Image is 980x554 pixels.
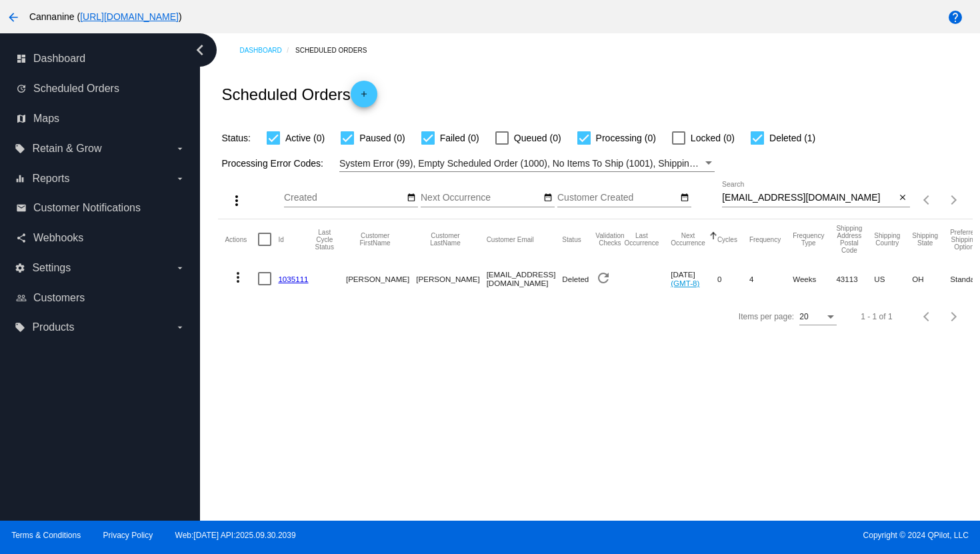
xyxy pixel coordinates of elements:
[80,11,179,22] a: [URL][DOMAIN_NAME]
[15,263,25,273] i: settings
[16,233,27,243] i: share
[691,130,735,146] span: Locked (0)
[221,158,323,169] span: Processing Error Codes:
[416,259,486,298] mat-cell: [PERSON_NAME]
[914,187,941,213] button: Previous page
[671,259,717,298] mat-cell: [DATE]
[175,143,185,154] i: arrow_drop_down
[914,303,941,330] button: Previous page
[346,259,416,298] mat-cell: [PERSON_NAME]
[16,48,185,69] a: dashboard Dashboard
[175,322,185,333] i: arrow_drop_down
[33,292,85,304] span: Customers
[359,130,405,146] span: Paused (0)
[739,312,794,321] div: Items per page:
[836,225,862,254] button: Change sorting for ShippingPostcode
[16,108,185,129] a: map Maps
[16,83,27,94] i: update
[874,259,912,298] mat-cell: US
[103,531,153,540] a: Privacy Policy
[487,259,563,298] mat-cell: [EMAIL_ADDRESS][DOMAIN_NAME]
[32,143,101,155] span: Retain & Grow
[947,9,963,25] mat-icon: help
[230,269,246,285] mat-icon: more_vert
[596,130,656,146] span: Processing (0)
[501,531,969,540] span: Copyright © 2024 QPilot, LLC
[407,193,416,203] mat-icon: date_range
[543,193,553,203] mat-icon: date_range
[717,259,749,298] mat-cell: 0
[896,191,910,205] button: Clear
[861,312,892,321] div: 1 - 1 of 1
[33,232,83,244] span: Webhooks
[315,229,334,251] button: Change sorting for LastProcessingCycleId
[799,313,837,322] mat-select: Items per page:
[514,130,561,146] span: Queued (0)
[175,531,296,540] a: Web:[DATE] API:2025.09.30.2039
[11,531,81,540] a: Terms & Conditions
[32,262,71,274] span: Settings
[16,53,27,64] i: dashboard
[557,193,677,203] input: Customer Created
[749,235,781,243] button: Change sorting for Frequency
[15,173,25,184] i: equalizer
[671,232,705,247] button: Change sorting for NextOccurrenceUtc
[562,235,581,243] button: Change sorting for Status
[562,275,589,283] span: Deleted
[346,232,404,247] button: Change sorting for CustomerFirstName
[15,322,25,333] i: local_offer
[285,130,325,146] span: Active (0)
[769,130,815,146] span: Deleted (1)
[278,235,283,243] button: Change sorting for Id
[16,197,185,219] a: email Customer Notifications
[912,259,950,298] mat-cell: OH
[671,279,699,287] a: (GMT-8)
[898,193,907,203] mat-icon: close
[941,187,967,213] button: Next page
[29,11,182,22] span: Cannanine ( )
[717,235,737,243] button: Change sorting for Cycles
[874,232,900,247] button: Change sorting for ShippingCountry
[799,312,808,321] span: 20
[625,232,659,247] button: Change sorting for LastOccurrenceUtc
[749,259,793,298] mat-cell: 4
[722,193,896,203] input: Search
[189,39,211,61] i: chevron_left
[229,193,245,209] mat-icon: more_vert
[440,130,479,146] span: Failed (0)
[16,287,185,309] a: people_outline Customers
[33,83,119,95] span: Scheduled Orders
[32,321,74,333] span: Products
[912,232,938,247] button: Change sorting for ShippingState
[950,229,978,251] button: Change sorting for PreferredShippingOption
[175,263,185,273] i: arrow_drop_down
[339,155,715,172] mat-select: Filter by Processing Error Codes
[225,219,258,259] mat-header-cell: Actions
[680,193,689,203] mat-icon: date_range
[487,235,534,243] button: Change sorting for CustomerEmail
[16,78,185,99] a: update Scheduled Orders
[33,53,85,65] span: Dashboard
[793,232,824,247] button: Change sorting for FrequencyType
[284,193,404,203] input: Created
[278,275,308,283] a: 1035111
[16,293,27,303] i: people_outline
[16,227,185,249] a: share Webhooks
[836,259,874,298] mat-cell: 43113
[175,173,185,184] i: arrow_drop_down
[356,89,372,105] mat-icon: add
[421,193,541,203] input: Next Occurrence
[33,113,59,125] span: Maps
[793,259,836,298] mat-cell: Weeks
[15,143,25,154] i: local_offer
[33,202,141,214] span: Customer Notifications
[416,232,474,247] button: Change sorting for CustomerLastName
[221,81,377,107] h2: Scheduled Orders
[5,9,21,25] mat-icon: arrow_back
[941,303,967,330] button: Next page
[595,270,611,286] mat-icon: refresh
[239,40,295,61] a: Dashboard
[295,40,379,61] a: Scheduled Orders
[16,203,27,213] i: email
[221,133,251,143] span: Status:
